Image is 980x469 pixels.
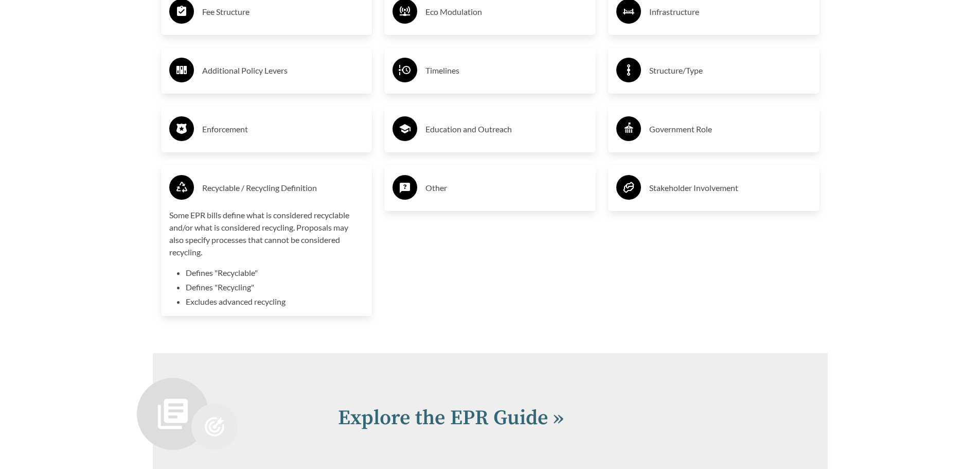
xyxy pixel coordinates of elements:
[202,62,364,79] h3: Additional Policy Levers
[186,281,364,293] li: Defines "Recycling"
[169,209,364,258] p: Some EPR bills define what is considered recyclable and/or what is considered recycling. Proposal...
[425,180,587,196] h3: Other
[649,62,811,79] h3: Structure/Type
[649,121,811,137] h3: Government Role
[202,121,364,137] h3: Enforcement
[202,180,364,196] h3: Recyclable / Recycling Definition
[186,296,364,308] li: Excludes advanced recycling
[425,62,587,79] h3: Timelines
[425,4,587,20] h3: Eco Modulation
[425,121,587,137] h3: Education and Outreach
[202,4,364,20] h3: Fee Structure
[649,4,811,20] h3: Infrastructure
[186,267,364,279] li: Defines "Recyclable"
[649,180,811,196] h3: Stakeholder Involvement
[338,405,564,431] a: Explore the EPR Guide »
